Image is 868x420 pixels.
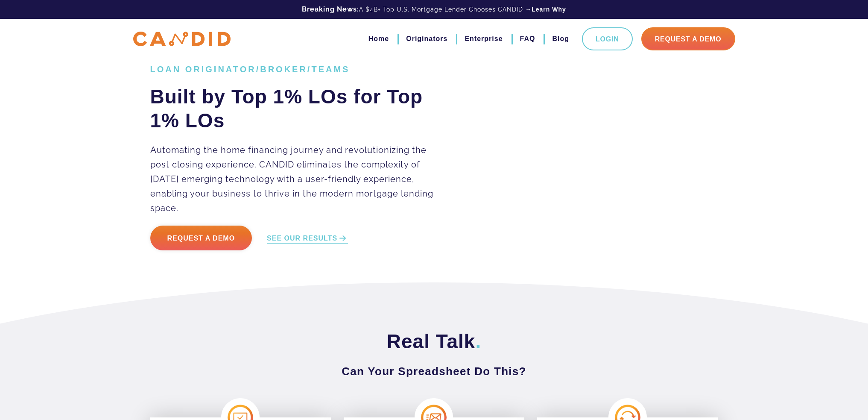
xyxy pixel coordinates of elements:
b: Breaking News: [302,5,359,13]
a: Originators [406,32,447,46]
h3: Can Your Spreadsheet Do This? [150,364,718,379]
img: CANDID APP [133,32,231,47]
a: Learn Why [532,5,566,14]
a: FAQ [520,32,535,46]
span: . [475,330,481,352]
a: Enterprise [465,32,503,46]
h2: Real Talk [150,329,718,353]
a: Request a Demo [150,226,252,250]
h1: LOAN ORIGINATOR/BROKER/TEAMS [150,64,446,74]
a: Home [368,32,389,46]
a: SEE OUR RESULTS [267,234,348,244]
p: Automating the home financing journey and revolutionizing the post closing experience. CANDID eli... [150,143,446,215]
a: Blog [552,32,569,46]
a: Request A Demo [641,27,735,50]
a: Login [582,27,633,50]
h2: Built by Top 1% LOs for Top 1% LOs [150,85,446,132]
